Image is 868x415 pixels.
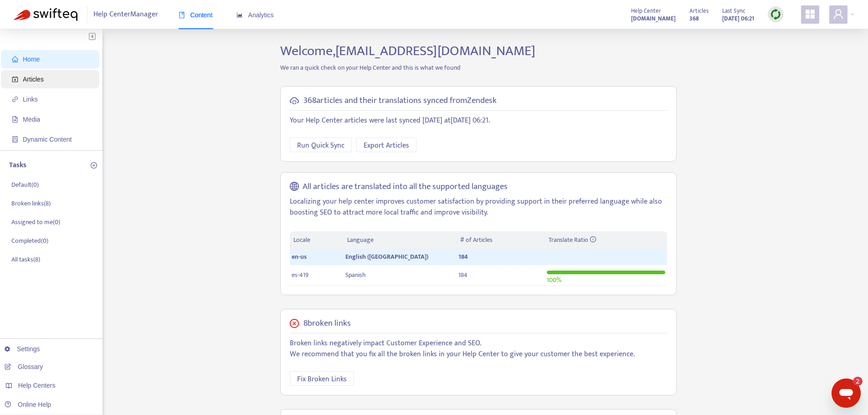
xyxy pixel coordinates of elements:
[5,401,51,408] a: Online Help
[11,217,60,227] p: Assigned to me ( 0 )
[290,196,667,218] p: Localizing your help center improves customer satisfaction by providing support in their preferre...
[280,40,535,62] span: Welcome, [EMAIL_ADDRESS][DOMAIN_NAME]
[5,345,40,353] a: Settings
[297,374,347,385] span: Fix Broken Links
[12,56,18,62] span: home
[23,56,40,63] span: Home
[11,199,51,208] p: Broken links ( 8 )
[91,162,97,169] span: plus-circle
[236,11,274,19] span: Analytics
[11,255,40,264] p: All tasks ( 8 )
[273,63,683,72] p: We ran a quick check on your Help Center and this is what we found
[770,9,781,20] img: sync.dc5367851b00ba804db3.png
[297,140,344,151] span: Run Quick Sync
[805,9,816,20] span: appstore
[458,270,467,280] span: 184
[9,160,26,171] p: Tasks
[290,138,352,152] button: Run Quick Sync
[290,319,299,328] span: close-circle
[364,140,409,151] span: Export Articles
[345,251,428,262] span: English ([GEOGRAPHIC_DATA])
[11,236,48,246] p: Completed ( 0 )
[292,270,308,280] span: es-419
[631,6,661,16] span: Help Center
[457,231,544,249] th: # of Articles
[832,379,861,408] iframe: Button to launch messaging window, 2 unread messages
[689,14,699,24] strong: 368
[93,6,158,23] span: Help Center Manager
[345,270,366,280] span: Spanish
[303,318,351,329] h5: 8 broken links
[18,382,56,389] span: Help Centers
[689,6,709,16] span: Articles
[458,251,468,262] span: 184
[12,116,18,123] span: file-image
[14,8,77,21] img: Swifteq
[722,14,754,24] strong: [DATE] 06:21
[290,371,354,386] button: Fix Broken Links
[290,231,344,249] th: Locale
[631,13,676,24] a: [DOMAIN_NAME]
[303,182,508,192] h5: All articles are translated into all the supported languages
[722,6,745,16] span: Last Sync
[356,138,416,152] button: Export Articles
[292,251,307,262] span: en-us
[23,136,72,143] span: Dynamic Content
[833,9,844,20] span: user
[23,96,38,103] span: Links
[23,76,44,83] span: Articles
[12,96,18,102] span: link
[5,363,43,370] a: Glossary
[290,338,667,360] p: Broken links negatively impact Customer Experience and SEO. We recommend that you fix all the bro...
[344,231,457,249] th: Language
[179,12,185,18] span: book
[844,377,863,386] iframe: Number of unread messages
[303,96,497,106] h5: 368 articles and their translations synced from Zendesk
[11,180,39,190] p: Default ( 0 )
[236,12,243,18] span: area-chart
[290,182,299,192] span: global
[547,275,561,285] span: 100 %
[12,76,18,82] span: account-book
[290,96,299,105] span: cloud-sync
[23,116,40,123] span: Media
[179,11,213,19] span: Content
[549,235,663,245] div: Translate Ratio
[290,115,667,126] p: Your Help Center articles were last synced [DATE] at [DATE] 06:21 .
[12,136,18,143] span: container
